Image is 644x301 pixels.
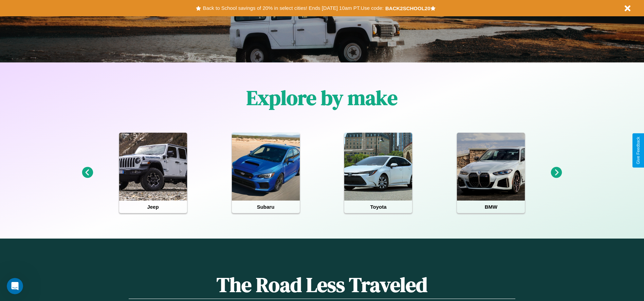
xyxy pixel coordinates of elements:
h4: Jeep [119,201,187,213]
h4: Subaru [232,201,300,213]
iframe: Intercom live chat [7,278,23,294]
h1: The Road Less Traveled [129,271,515,299]
h1: Explore by make [246,84,398,112]
h4: BMW [457,201,525,213]
div: Give Feedback [636,137,641,164]
h4: Toyota [344,201,412,213]
b: BACK2SCHOOL20 [385,5,430,11]
button: Back to School savings of 20% in select cities! Ends [DATE] 10am PT.Use code: [201,3,385,13]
